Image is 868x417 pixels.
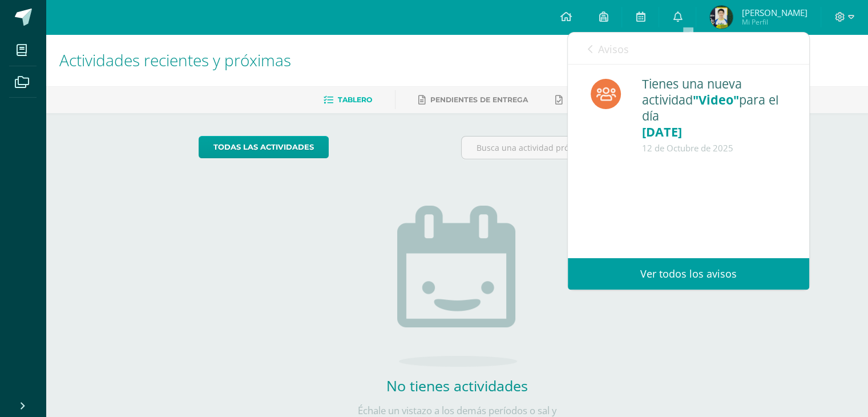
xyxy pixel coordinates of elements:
span: Pendientes de entrega [430,95,528,104]
span: Actividades recientes y próximas [59,49,291,71]
img: no_activities.png [397,206,517,367]
input: Busca una actividad próxima aquí... [462,137,714,159]
span: [PERSON_NAME] [741,7,807,18]
div: Tienes una nueva actividad para el día [642,76,786,156]
a: Entregadas [555,91,618,109]
span: Tablero [338,95,372,104]
div: 12 de Octubre de 2025 [642,140,786,156]
a: todas las Actividades [199,136,329,158]
span: "Video" [693,91,739,108]
span: [DATE] [642,123,682,140]
a: Ver todos los avisos [568,258,809,290]
a: Tablero [324,91,372,109]
img: b81d76627efbc39546ad2b02ffd2af7b.png [710,6,733,29]
span: Mi Perfil [741,17,807,27]
h2: No tienes actividades [343,376,571,395]
a: Pendientes de entrega [418,91,528,109]
span: Avisos [598,42,629,56]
